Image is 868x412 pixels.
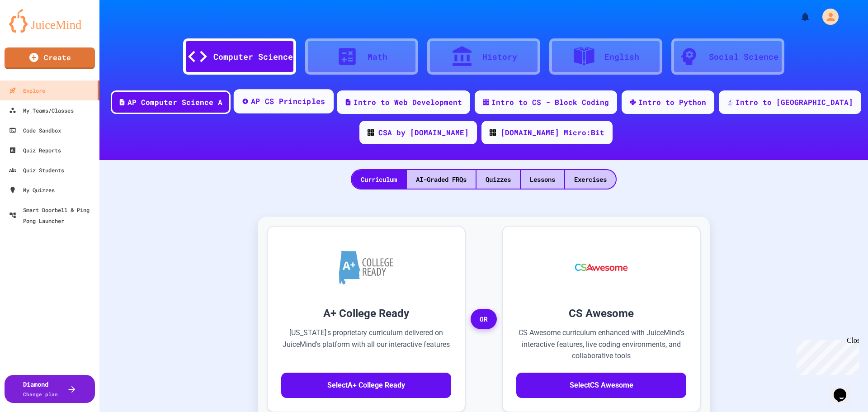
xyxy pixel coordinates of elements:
[281,305,451,322] h3: A+ College Ready
[9,105,74,116] div: My Teams/Classes
[490,129,496,136] img: CODE_logo_RGB.png
[4,4,62,57] div: Chat with us now!Close
[368,51,387,63] div: Math
[127,97,222,108] div: AP Computer Science A
[476,170,520,189] div: Quizzes
[352,170,406,189] div: Curriculum
[516,327,686,362] p: CS Awesome curriculum enhanced with JuiceMind's interactive features, live coding environments, a...
[471,309,497,330] span: OR
[251,96,325,107] div: AP CS Principles
[830,376,859,403] iframe: chat widget
[793,336,859,375] iframe: chat widget
[9,165,64,175] div: Quiz Students
[783,9,813,24] div: My Notifications
[736,97,853,108] div: Intro to [GEOGRAPHIC_DATA]
[9,85,45,96] div: Explore
[709,51,778,63] div: Social Science
[9,145,61,156] div: Quiz Reports
[813,6,841,27] div: My Account
[566,240,637,294] img: CS Awesome
[213,51,293,63] div: Computer Science
[565,170,616,189] div: Exercises
[516,373,686,398] button: SelectCS Awesome
[516,305,686,322] h3: CS Awesome
[407,170,476,189] div: AI-Graded FRQs
[638,97,706,108] div: Intro to Python
[23,379,58,398] div: Diamond
[9,9,90,33] img: logo-orange.svg
[604,51,639,63] div: English
[368,129,374,136] img: CODE_logo_RGB.png
[354,97,462,108] div: Intro to Web Development
[5,375,95,403] button: DiamondChange plan
[378,127,469,138] div: CSA by [DOMAIN_NAME]
[9,185,55,195] div: My Quizzes
[339,251,393,284] img: A+ College Ready
[23,391,58,398] span: Change plan
[482,51,517,63] div: History
[281,327,451,362] p: [US_STATE]'s proprietary curriculum delivered on JuiceMind's platform with all our interactive fe...
[281,373,451,398] button: SelectA+ College Ready
[500,127,604,138] div: [DOMAIN_NAME] Micro:Bit
[9,204,96,226] div: Smart Doorbell & Ping Pong Launcher
[5,47,95,69] a: Create
[9,125,61,136] div: Code Sandbox
[521,170,564,189] div: Lessons
[491,97,609,108] div: Intro to CS - Block Coding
